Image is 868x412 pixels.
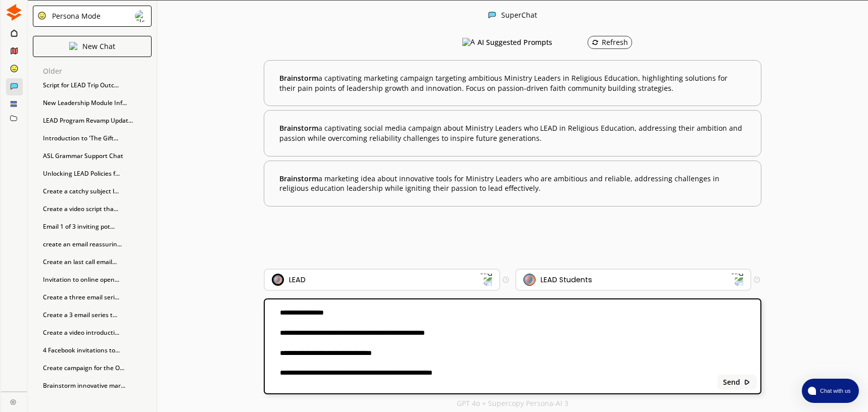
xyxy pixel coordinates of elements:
[272,274,284,286] img: Brand Icon
[754,277,760,283] img: Tooltip Icon
[802,379,859,403] button: atlas-launcher
[37,11,46,20] img: Close
[279,73,318,83] span: Brainstorm
[43,67,157,75] p: Older
[38,95,157,111] div: New Leadership Module Inf...
[38,219,157,234] div: Email 1 of 3 inviting pot...
[279,123,746,143] b: a captivating social media campaign about Ministry Leaders who LEAD in Religious Education, addre...
[501,11,537,21] div: SuperChat
[38,254,157,270] div: Create an last call email...
[38,78,157,93] div: Script for LEAD Trip Outc...
[592,38,628,46] div: Refresh
[723,378,740,386] b: Send
[457,399,568,407] p: GPT 4o + Supercopy Persona-AI 3
[279,174,318,183] span: Brainstorm
[38,272,157,287] div: Invitation to online open...
[1,392,27,409] a: Close
[592,39,599,46] img: Refresh
[488,11,496,19] img: Close
[10,399,16,405] img: Close
[38,325,157,340] div: Create a video introducti...
[38,307,157,323] div: Create a 3 email series t...
[289,276,306,284] div: LEAD
[816,387,853,395] span: Chat with us
[477,35,552,50] h3: AI Suggested Prompts
[279,73,746,93] b: a captivating marketing campaign targeting ambitious Ministry Leaders in Religious Education, hig...
[38,148,157,164] div: ASL Grammar Support Chat
[69,42,77,50] img: Close
[38,184,157,199] div: Create a catchy subject l...
[135,10,147,22] img: Close
[744,379,751,386] img: Close
[462,38,475,47] img: AI Suggested Prompts
[279,174,746,193] b: a marketing idea about innovative tools for Ministry Leaders who are ambitious and reliable, addr...
[38,201,157,217] div: Create a video script tha...
[38,166,157,181] div: Unlocking LEAD Policies f...
[38,360,157,376] div: Create campaign for the O...
[38,343,157,358] div: 4 Facebook invitations to...
[38,113,157,128] div: LEAD Program Revamp Updat...
[279,123,318,133] span: Brainstorm
[38,237,157,252] div: create an email reassurin...
[503,277,509,283] img: Tooltip Icon
[731,273,744,286] img: Dropdown Icon
[479,273,492,286] img: Dropdown Icon
[38,131,157,146] div: Introduction to 'The Gift...
[38,290,157,305] div: Create a three email seri...
[541,276,592,284] div: LEAD Students
[49,12,101,20] div: Persona Mode
[6,4,22,21] img: Close
[82,42,115,50] p: New Chat
[523,274,536,286] img: Audience Icon
[38,378,157,393] div: Brainstorm innovative mar...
